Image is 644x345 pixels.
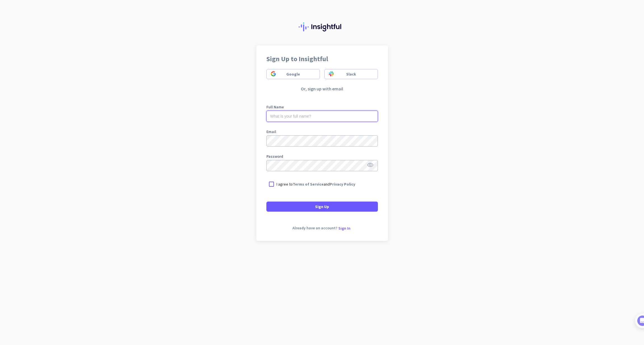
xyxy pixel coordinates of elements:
button: Sign in using googleGoogle [266,69,320,79]
i: visibility [367,162,374,168]
label: Password [266,154,378,158]
span: Google [286,71,300,77]
span: Sign Up [315,204,329,209]
h2: Sign Up to Insightful [266,56,378,62]
img: Sign in using google [271,71,276,76]
button: Sign Up [266,202,378,212]
label: Email [266,130,378,134]
a: Terms of Service [293,182,324,187]
label: Full Name [266,105,378,109]
a: Privacy Policy [330,182,355,187]
img: Sign in using slack [329,71,334,76]
span: Slack [346,71,356,77]
span: Already have an account? [292,226,337,230]
button: Sign in using slackSlack [324,69,378,79]
img: Insightful [299,22,346,31]
input: What is your full name? [266,111,378,122]
p: Or, sign up with email [266,86,378,92]
span: Sign In [338,226,350,231]
p: I agree to and [276,181,355,187]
